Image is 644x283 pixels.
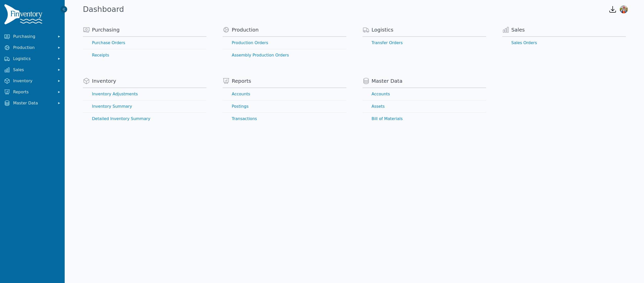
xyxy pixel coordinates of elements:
a: Assembly Production Orders [223,49,346,61]
a: Inventory Adjustments [83,88,206,100]
img: Sera Wheeler [620,5,628,13]
button: Sales [2,65,63,75]
span: Purchasing [92,26,120,33]
span: Master Data [372,77,402,84]
a: Assets [363,100,486,112]
span: Inventory [92,77,116,84]
a: Transfer Orders [363,37,486,49]
a: Accounts [223,88,346,100]
a: Sales Orders [502,37,626,49]
a: Accounts [363,88,486,100]
span: Logistics [13,56,54,62]
a: Transactions [223,113,346,125]
span: Production [13,45,54,51]
a: Purchase Orders [83,37,206,49]
a: Detailed Inventory Summary [83,113,206,125]
button: Inventory [2,76,63,86]
span: Purchasing [13,34,54,40]
span: Inventory [13,78,54,84]
button: Reports [2,87,63,97]
a: Inventory Summary [83,100,206,112]
span: Master Data [13,100,54,106]
h1: Dashboard [83,5,124,14]
span: Production [232,26,258,33]
button: Logistics [2,54,63,64]
button: Production [2,43,63,53]
a: Bill of Materials [363,113,486,125]
button: Master Data [2,98,63,108]
button: Purchasing [2,32,63,42]
span: Logistics [372,26,394,33]
span: Sales [511,26,525,33]
a: Receipts [83,49,206,61]
span: Sales [13,67,54,73]
span: Reports [13,89,54,95]
span: Reports [232,77,251,84]
a: Production Orders [223,37,346,49]
img: Finventory [4,4,44,26]
a: Postings [223,100,346,112]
